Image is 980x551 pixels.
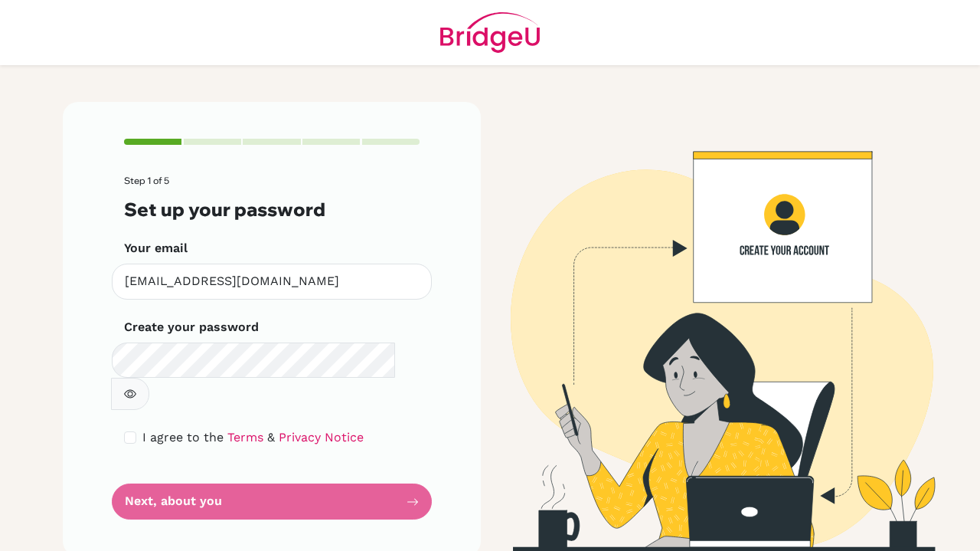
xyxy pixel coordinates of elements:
label: Create your password [124,318,259,336]
label: Your email [124,239,188,257]
span: I agree to the [142,430,224,444]
span: Step 1 of 5 [124,175,169,186]
h3: Set up your password [124,198,420,221]
input: Insert your email* [112,264,432,300]
a: Privacy Notice [279,430,364,444]
span: & [267,430,275,444]
a: Terms [227,430,263,444]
